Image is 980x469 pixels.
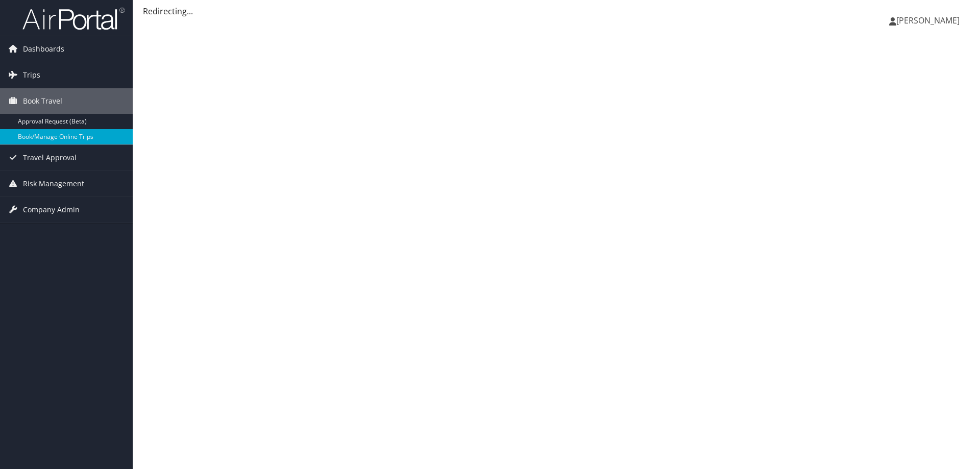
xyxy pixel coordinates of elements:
[23,171,84,196] span: Risk Management
[23,36,64,62] span: Dashboards
[23,197,80,223] span: Company Admin
[896,15,960,26] span: [PERSON_NAME]
[22,7,125,31] img: airportal-logo.png
[23,88,62,114] span: Book Travel
[889,5,970,36] a: [PERSON_NAME]
[143,5,970,17] div: Redirecting...
[23,145,77,170] span: Travel Approval
[23,62,40,88] span: Trips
